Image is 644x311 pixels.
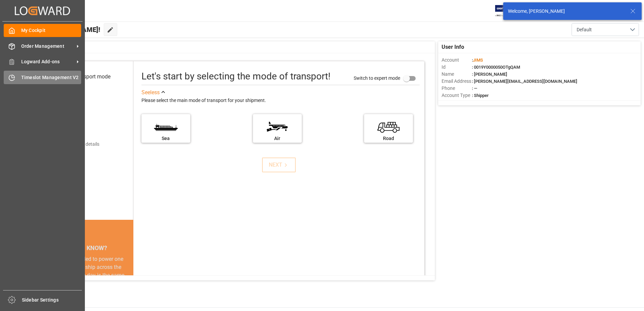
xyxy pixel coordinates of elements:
span: Hello [PERSON_NAME]! [28,23,100,36]
button: NEXT [262,158,296,172]
span: : — [472,86,477,91]
div: Welcome, [PERSON_NAME] [508,8,624,15]
div: Air [256,135,298,142]
span: Order Management [21,43,74,50]
span: : Shipper [472,93,489,98]
img: Exertis%20JAM%20-%20Email%20Logo.jpg_1722504956.jpg [495,5,518,17]
span: : 0019Y0000050OTgQAM [472,65,520,70]
span: : [PERSON_NAME][EMAIL_ADDRESS][DOMAIN_NAME] [472,79,577,84]
a: Timeslot Management V2 [4,71,81,84]
span: Phone [442,85,472,92]
div: Add shipping details [57,141,99,148]
div: Please select the main mode of transport for your shipment. [141,97,420,105]
span: My Cockpit [21,27,82,34]
span: Account [442,57,472,64]
span: Name [442,71,472,78]
span: : [472,58,483,63]
span: Sidebar Settings [22,297,82,304]
span: Email Address [442,78,472,85]
span: Id [442,64,472,71]
span: : [PERSON_NAME] [472,72,507,77]
span: Timeslot Management V2 [21,74,82,81]
div: Let's start by selecting the mode of transport! [141,69,330,83]
button: open menu [572,23,639,36]
span: Switch to expert mode [354,75,400,80]
span: Default [577,26,592,33]
div: NEXT [269,161,289,169]
span: JIMS [473,58,483,63]
div: Road [367,135,410,142]
div: See less [141,89,160,97]
span: Account Type [442,92,472,99]
span: Logward Add-ons [21,58,74,65]
a: My Cockpit [4,24,81,37]
span: User Info [442,43,464,51]
div: Sea [145,135,187,142]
